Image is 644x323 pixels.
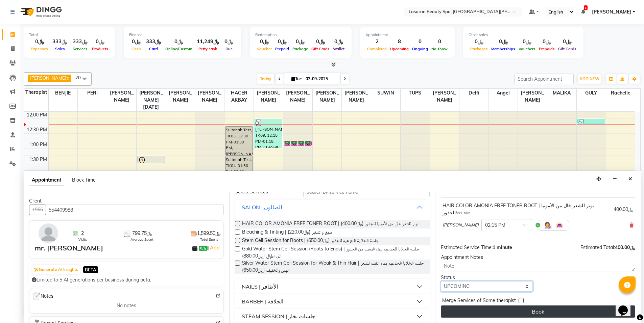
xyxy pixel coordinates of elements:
span: Products [90,47,110,51]
span: [PERSON_NAME] [195,89,224,104]
div: ﷼0 [273,38,291,46]
span: Card [147,47,160,51]
img: Interior.png [555,221,564,229]
div: Poi Anis, TK02, 01:00 PM-01:01 PM, ADD ONS [MEDICAL_DATA] REMOVAL | إزالة الكالوس [284,141,290,145]
span: ﷼1,599.50 [197,230,221,237]
span: BENJIE [49,89,78,97]
button: SALON | الصالون [238,201,427,213]
div: ﷼11,249 [194,38,222,46]
div: ﷼400.00 [614,206,634,213]
span: Memberships [490,47,517,51]
button: NAILS | الأظافر [238,280,427,293]
span: Total Spent [200,237,218,242]
button: ADD NEW [578,74,601,84]
span: PERI [78,89,107,97]
span: | [208,244,221,252]
span: [PERSON_NAME] [283,89,312,104]
span: Sales [53,47,67,51]
div: NAILS | الأظافر [242,282,278,291]
span: Upcoming [388,47,410,51]
input: 2025-09-02 [304,74,337,84]
div: BARBER | الحلاقه [242,297,283,305]
div: HAIR COLOR AMONIA FREE TONER ROOT | تونر للشعر خال من الأمونيا للجذور [443,202,611,216]
span: No notes [117,302,136,309]
img: avatar [39,223,58,243]
button: Book [441,305,635,318]
span: Appointment [29,174,64,186]
span: 1 min [460,211,471,215]
div: 1:30 PM [28,156,48,163]
span: MALIKA [547,89,576,97]
input: Search by Name/Mobile/Email/Code [46,205,224,215]
span: Expenses [29,47,50,51]
span: TUPS [401,89,430,97]
span: [PERSON_NAME] [166,89,195,104]
div: 1:00 PM [28,141,48,148]
span: Prepaid [273,47,291,51]
iframe: chat widget [616,296,637,316]
button: Generate AI Insights [32,265,80,274]
span: Estimated Service Time: [441,244,493,250]
div: Poi Anis, TK02, 01:00 PM-01:01 PM, CLASSIC PEDICURE | باديكير كلاسيك [291,141,297,145]
span: Packages [469,47,490,51]
div: Status [441,274,533,281]
span: HAIR COLOR AMONIA FREE TONER ROOT | تونر للشعر خال من الأمونيا للجذور (﷼400.00) [242,220,418,228]
div: 12:30 PM [25,126,48,133]
span: Gift Cards [310,47,331,51]
input: Search by service name [303,187,430,197]
div: Sultanah Test, TK03, 12:30 PM-01:30 PM, [PERSON_NAME] | جلسة [PERSON_NAME] [225,127,253,155]
a: x [66,75,69,81]
div: ﷼333 [143,38,164,46]
div: ﷼0 [255,38,273,46]
div: Appointment Notes [441,254,635,261]
div: Select Services [230,188,298,195]
span: [PERSON_NAME] [254,89,283,104]
div: Client [29,197,224,205]
div: Appointment [365,32,449,38]
span: +20 [73,75,86,80]
div: 2:00 PM [28,171,48,178]
span: Gold Water Stem Cell Session (Roots to Ends) | جلسه الخلايا الجذعيه بماء الذهب من الجذور الى اطوا... [242,245,424,260]
span: Silver Water Stem Cell Session for Weak & Thin Hair | جلسه الخلايا الجذعيه بماء الفضه للشعر الهش ... [242,260,424,274]
span: Stem Cell Session for Roots | جلسة الخلاية الجزعيه للجذور (﷼650.00) [242,237,379,245]
div: ﷼0 [517,38,537,46]
span: Angel [488,89,518,97]
span: SUWIN [371,89,400,97]
span: Average Spent [130,237,153,242]
input: Search Appointment [515,74,574,84]
span: Delfi [459,89,488,97]
div: [PERSON_NAME], TK10, 12:15 PM-12:16 PM, BLOW DRY LONG | تجفيف الشعر الطويل [578,119,605,123]
div: Other sales [469,32,578,38]
div: Sultanah Test, TK04, 01:30 PM-02:30 PM, [PERSON_NAME] | جلسة [PERSON_NAME] [225,156,253,185]
img: logo [17,2,64,21]
span: Vouchers [517,47,537,51]
div: Finance [129,32,236,38]
div: ﷼0 [164,38,194,46]
span: GULY [577,89,606,97]
span: HACER AKBAY [224,89,254,104]
div: Limited to 5 AI generations per business during beta. [32,276,221,284]
button: +966 [29,205,46,215]
div: SALON | الصالون [242,203,282,211]
button: Close [625,174,635,184]
span: Ongoing [410,47,430,51]
div: ﷼0 [537,38,556,46]
span: Tue [290,76,304,81]
span: [PERSON_NAME] [342,89,371,104]
div: ﷼0 [331,38,346,46]
small: for [456,211,471,215]
a: Add [209,244,221,252]
div: mr. [PERSON_NAME] [35,243,103,253]
span: [PERSON_NAME] [107,89,136,104]
span: Merge Services of Same therapist [442,297,516,305]
span: BETA [83,266,98,273]
button: STEAM SESSION | جلسات بخار [238,310,427,322]
span: Wallet [331,47,346,51]
div: ﷼0 [222,38,236,46]
span: Due [224,47,234,51]
div: [PERSON_NAME], TK09, 12:15 PM-01:15 PM, CLASSIC MANICURE | [PERSON_NAME] [255,119,282,148]
span: Visits [78,237,87,242]
div: Poi Anis, TK02, 01:00 PM-01:01 PM, GELISH GEL REMOVAL | إزالة جل الاظافر [298,141,304,145]
span: ﷼400.00 [615,244,635,250]
div: ﷼0 [556,38,578,46]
